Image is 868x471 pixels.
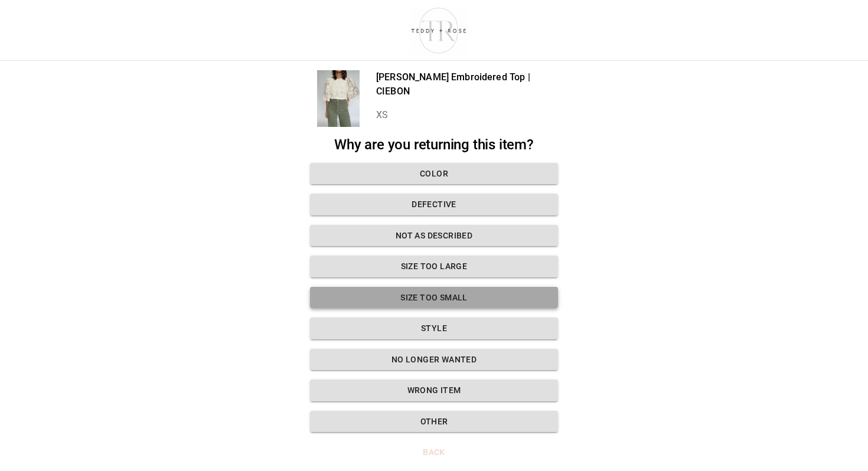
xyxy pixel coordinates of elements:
button: Color [310,163,558,185]
button: Style [310,318,558,339]
img: shop-teddyrose.myshopify.com-d93983e8-e25b-478f-b32e-9430bef33fdd [406,5,472,55]
button: Defective [310,194,558,215]
h2: Why are you returning this item? [310,136,558,153]
button: Not as described [310,225,558,247]
button: Other [310,411,558,433]
p: [PERSON_NAME] Embroidered Top | CIEBON [376,70,558,99]
button: Back [310,441,558,463]
button: No longer wanted [310,349,558,371]
button: Size too small [310,287,558,309]
button: Wrong Item [310,380,558,401]
button: Size too large [310,256,558,277]
p: XS [376,108,558,122]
